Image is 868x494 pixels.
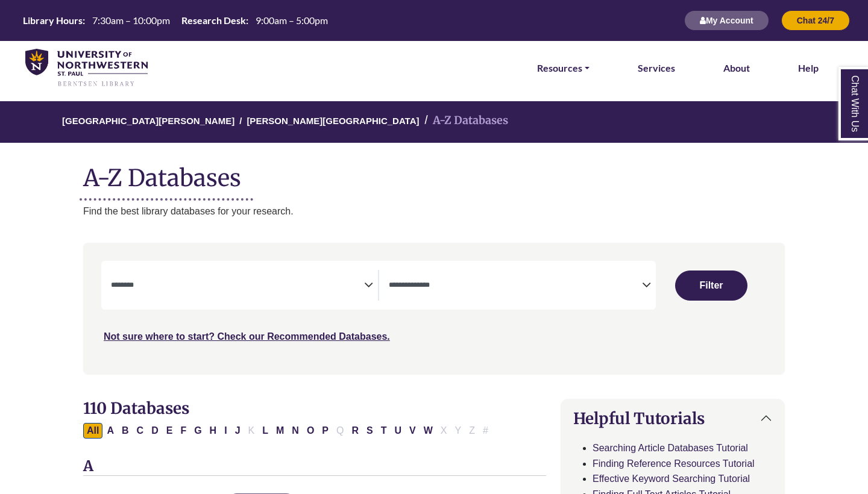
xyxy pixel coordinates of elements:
[190,423,205,439] button: Filter Results G
[133,423,148,439] button: Filter Results C
[406,423,420,439] button: Filter Results V
[163,423,177,439] button: Filter Results E
[675,270,747,301] button: Submit for Search Results
[272,423,288,439] button: Filter Results M
[420,112,508,130] li: A-Z Databases
[83,423,102,439] button: All
[83,458,546,476] h3: A
[83,101,785,143] nav: breadcrumb
[92,14,170,26] span: 7:30am – 10:00pm
[177,14,249,27] th: Research Desk:
[83,425,493,435] div: Alpha-list to filter by first letter of database name
[18,14,333,28] a: Hours Today
[83,398,189,418] span: 110 Databases
[259,423,272,439] button: Filter Results L
[798,60,819,76] a: Help
[177,423,190,439] button: Filter Results F
[206,423,221,439] button: Filter Results H
[684,10,769,31] button: My Account
[348,423,362,439] button: Filter Results R
[781,10,850,31] button: Chat 24/7
[781,15,850,25] a: Chat 24/7
[593,458,755,469] a: Finding Reference Resources Tutorial
[723,60,750,76] a: About
[62,114,234,126] a: [GEOGRAPHIC_DATA][PERSON_NAME]
[593,443,748,453] a: Searching Article Databases Tutorial
[391,423,405,439] button: Filter Results U
[684,15,769,25] a: My Account
[247,114,419,126] a: [PERSON_NAME][GEOGRAPHIC_DATA]
[104,331,390,342] a: Not sure where to start? Check our Recommended Databases.
[288,423,303,439] button: Filter Results N
[25,49,148,88] img: library_home
[363,423,377,439] button: Filter Results S
[638,60,675,76] a: Services
[221,423,230,439] button: Filter Results I
[389,281,642,291] textarea: Search
[256,14,328,26] span: 9:00am – 5:00pm
[83,204,785,219] p: Find the best library databases for your research.
[148,423,162,439] button: Filter Results D
[83,243,785,374] nav: Search filters
[103,423,118,439] button: Filter Results A
[231,423,244,439] button: Filter Results J
[303,423,318,439] button: Filter Results O
[18,14,86,27] th: Library Hours:
[111,281,364,291] textarea: Search
[83,155,785,192] h1: A-Z Databases
[377,423,391,439] button: Filter Results T
[318,423,332,439] button: Filter Results P
[593,474,750,484] a: Effective Keyword Searching Tutorial
[537,60,590,76] a: Resources
[561,399,784,437] button: Helpful Tutorials
[420,423,436,439] button: Filter Results W
[118,423,133,439] button: Filter Results B
[18,14,333,25] table: Hours Today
